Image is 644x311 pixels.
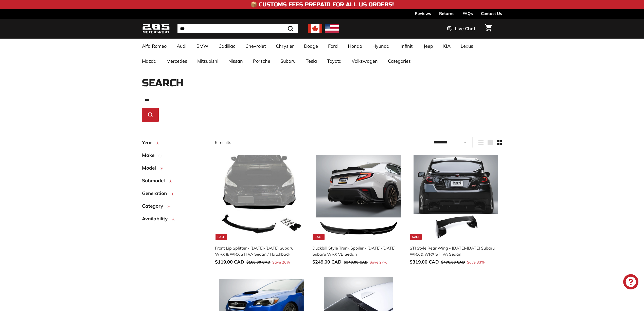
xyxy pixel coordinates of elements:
button: Availability [142,214,207,226]
span: Save 33% [467,260,485,265]
a: Reviews [415,9,431,18]
div: 5 results [215,139,359,145]
a: Toyota [322,54,347,69]
a: Categories [383,54,416,69]
span: Availability [142,215,171,222]
button: Live Chat [441,22,482,35]
button: Make [142,150,207,163]
span: Category [142,202,167,210]
button: Model [142,163,207,175]
a: Volkswagen [347,54,383,69]
span: Year [142,139,156,146]
span: Live Chat [455,25,475,32]
span: $476.00 CAD [441,260,465,265]
a: Honda [343,39,367,54]
img: subaru impreza front lip [219,155,304,240]
div: STI Style Rear Wing - [DATE]-[DATE] Subaru WRX & WRX STI VA Sedan [410,245,497,257]
a: KIA [438,39,456,54]
h1: Search [142,77,502,89]
a: Mitsubishi [192,54,223,69]
a: Jeep [419,39,438,54]
button: Year [142,137,207,150]
a: Infiniti [396,39,419,54]
inbox-online-store-chat: Shopify online store chat [622,274,640,291]
a: Sale subaru impreza front lip Front Lip Splitter - [DATE]-[DATE] Subaru WRX & WRX STI VA Sedan / ... [215,151,307,270]
a: Hyundai [367,39,396,54]
a: Lexus [456,39,478,54]
a: Cart [482,20,495,37]
span: $119.00 CAD [215,259,244,265]
button: Submodel [142,175,207,188]
div: Sale [410,234,422,240]
a: Subaru [275,54,301,69]
div: Front Lip Splitter - [DATE]-[DATE] Subaru WRX & WRX STI VA Sedan / Hatchback [215,245,302,257]
span: $160.00 CAD [246,260,270,265]
h4: 📦 Customs Fees Prepaid for All US Orders! [250,2,394,8]
span: Make [142,152,158,159]
a: Sale STI Style Rear Wing - [DATE]-[DATE] Subaru WRX & WRX STI VA Sedan Save 33% [410,151,502,270]
a: Contact Us [481,9,502,18]
a: Ford [323,39,343,54]
a: Alfa Romeo [137,39,172,54]
a: Audi [172,39,191,54]
button: Generation [142,188,207,201]
span: Submodel [142,177,169,184]
a: Sale Duckbill Style Trunk Spoiler - [DATE]-[DATE] Subaru WRX VB Sedan Save 27% [312,151,405,270]
div: Sale [216,234,227,240]
a: Nissan [223,54,248,69]
a: Returns [439,9,454,18]
span: Save 27% [370,260,387,265]
a: Mazda [137,54,162,69]
span: $249.00 CAD [312,259,342,265]
a: Dodge [299,39,323,54]
span: Generation [142,190,171,197]
a: Cadillac [213,39,240,54]
a: BMW [191,39,213,54]
span: Save 26% [272,260,290,265]
input: Search [177,24,298,33]
a: Tesla [301,54,322,69]
span: $319.00 CAD [410,259,439,265]
a: FAQs [462,9,473,18]
a: Chrysler [271,39,299,54]
img: Logo_285_Motorsport_areodynamics_components [142,23,170,35]
a: Mercedes [162,54,192,69]
div: Sale [313,234,324,240]
button: Category [142,201,207,214]
a: Chevrolet [240,39,271,54]
span: $340.00 CAD [344,260,368,265]
a: Porsche [248,54,275,69]
input: Search [142,95,218,105]
div: Duckbill Style Trunk Spoiler - [DATE]-[DATE] Subaru WRX VB Sedan [312,245,400,257]
span: Model [142,164,160,172]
